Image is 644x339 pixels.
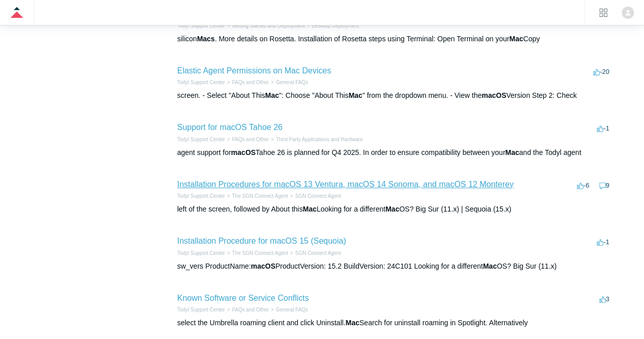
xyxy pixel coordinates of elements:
img: user avatar [622,7,634,19]
a: The SGN Connect Agent [232,193,288,199]
a: General FAQs [276,80,308,85]
a: The SGN Connect Agent [232,250,288,256]
em: Mac [385,205,399,213]
a: Installation Procedure for macOS 15 (Sequoia) [177,237,346,245]
span: -1 [597,124,609,132]
em: Macs [197,35,215,43]
a: Third Party Applications and Hardware [276,137,363,142]
li: Third Party Applications and Hardware [269,136,362,143]
div: left of the screen, followed by About this Looking for a different OS? Big Sur (11.x) | Sequoia (... [177,204,612,215]
a: Getting Started and Deployment [232,23,305,29]
a: SGN Connect Agent [295,193,341,199]
div: silicon . More details on Rosetta. Installation of Rosetta steps using Terminal: Open Terminal on... [177,34,612,44]
div: agent support for Tahoe 26 is planned for Q4 2025. In order to ensure compatibility between your ... [177,147,612,158]
li: SGN Connect Agent [288,192,341,200]
li: The SGN Connect Agent [225,249,288,257]
em: macOS [482,91,506,99]
a: Todyl Support Center [177,193,225,199]
a: Todyl Support Center [177,250,225,256]
em: Mac [509,35,523,43]
a: Elastic Agent Permissions on Mac Devices [177,66,331,75]
em: Mac [348,91,362,99]
li: Todyl Support Center [177,192,225,200]
span: -1 [597,238,609,246]
em: macOS [231,148,256,157]
a: General FAQs [276,307,308,312]
a: FAQs and Other [232,307,269,312]
em: Mac [505,148,519,157]
a: SGN Connect Agent [295,250,341,256]
li: Getting Started and Deployment [225,22,305,30]
a: Known Software or Service Conflicts [177,294,309,302]
div: sw_vers ProductName: ProductVersion: 15.2 BuildVersion: 24C101 Looking for a different OS? Big Su... [177,261,612,272]
li: FAQs and Other [225,136,269,143]
a: Todyl Support Center [177,23,225,29]
span: 9 [599,181,609,189]
span: -6 [577,181,590,189]
span: 3 [599,295,609,303]
em: Mac [346,319,359,327]
a: Todyl Support Center [177,137,225,142]
a: Todyl Support Center [177,80,225,85]
div: screen. - Select "About This ": Choose "About This " from the dropdown menu. - View the Version S... [177,90,612,101]
li: The SGN Connect Agent [225,192,288,200]
div: select the Umbrella roaming client and click Uninstall. Search for uninstall roaming in Spotlight... [177,318,612,328]
li: SGN Connect Agent [288,249,341,257]
li: General FAQs [269,79,308,86]
em: Mac [303,205,317,213]
a: FAQs and Other [232,80,269,85]
li: Todyl Support Center [177,22,225,30]
em: macOS [251,262,275,270]
a: Todyl Support Center [177,307,225,312]
li: Desktop Deployment [305,22,359,30]
a: FAQs and Other [232,137,269,142]
a: Desktop Deployment [312,23,359,29]
li: FAQs and Other [225,79,269,86]
a: Installation Procedures for macOS 13 Ventura, macOS 14 Sonoma, and macOS 12 Monterey [177,180,514,189]
li: FAQs and Other [225,306,269,314]
a: Support for macOS Tahoe 26 [177,123,283,132]
li: Todyl Support Center [177,136,225,143]
span: -20 [593,68,609,75]
zd-hc-trigger: Click your profile icon to open the profile menu [622,7,634,19]
li: Todyl Support Center [177,306,225,314]
em: Mac [265,91,279,99]
li: General FAQs [269,306,308,314]
li: Todyl Support Center [177,249,225,257]
em: Mac [483,262,496,270]
li: Todyl Support Center [177,79,225,86]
